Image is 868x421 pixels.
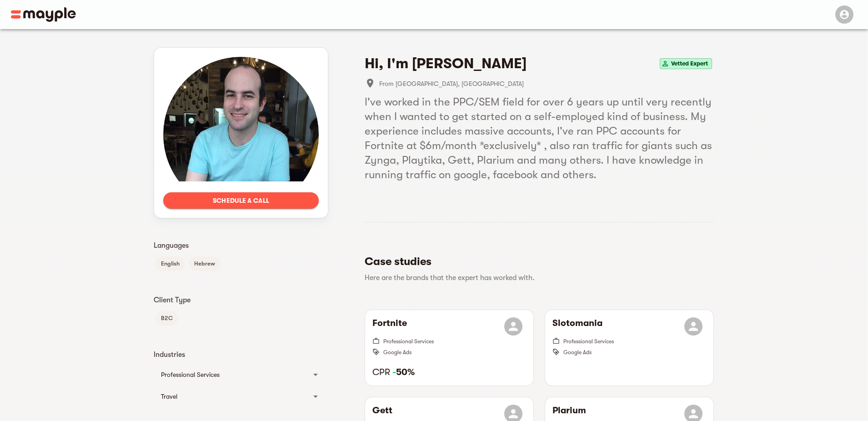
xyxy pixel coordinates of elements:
[365,95,714,182] h5: I've worked in the PPC/SEM field for over 6 years up until very recently when I wanted to get sta...
[154,386,328,407] div: Travel
[383,349,411,356] span: Google Ads
[171,195,311,206] span: Schedule a call
[392,367,396,377] span: -
[379,78,714,89] span: From [GEOGRAPHIC_DATA], [GEOGRAPHIC_DATA]
[161,369,305,380] div: Professional Services
[545,310,713,386] button: SlotomaniaProfessional ServicesGoogle Ads
[156,258,185,269] span: English
[372,366,526,378] h6: CPR
[154,349,328,360] p: Industries
[563,349,592,356] span: Google Ads
[563,338,614,345] span: Professional Services
[552,317,602,336] h6: Slotomania
[392,367,415,377] strong: 50%
[189,258,221,269] span: Hebrew
[372,317,407,336] h6: Fortnite
[156,313,178,324] span: B2C
[163,192,319,209] button: Schedule a call
[365,310,533,386] button: FortniteProfessional ServicesGoogle AdsCPR -50%
[154,295,328,306] p: Client Type
[365,55,527,73] h4: Hi, I'm [PERSON_NAME]
[11,7,76,22] img: Main logo
[365,254,707,269] h5: Case studies
[154,240,328,251] p: Languages
[830,10,857,17] span: Menu
[161,391,305,402] div: Travel
[365,272,707,283] p: Here are the brands that the expert has worked with.
[667,58,712,69] span: Vetted Expert
[154,364,328,386] div: Professional Services
[383,338,434,345] span: Professional Services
